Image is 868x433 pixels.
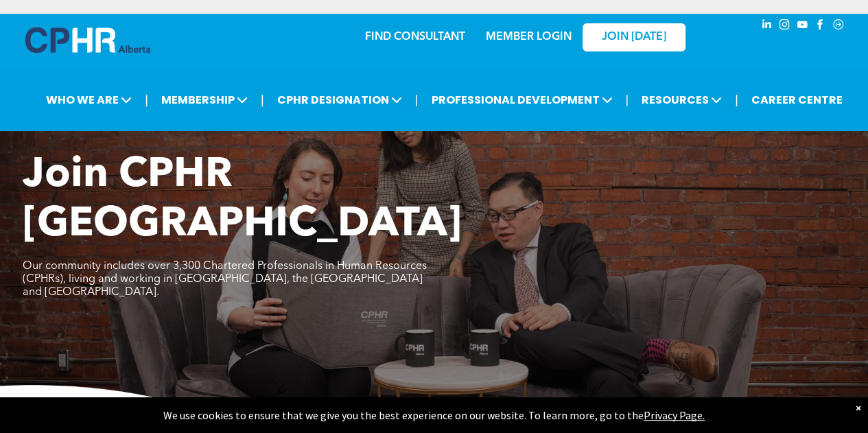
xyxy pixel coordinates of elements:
[625,86,629,114] li: |
[427,87,616,113] span: PROFESSIONAL DEVELOPMENT
[486,32,572,43] a: MEMBER LOGIN
[602,31,666,44] span: JOIN [DATE]
[365,32,465,43] a: FIND CONSULTANT
[777,17,793,36] a: instagram
[23,155,462,246] span: Join CPHR [GEOGRAPHIC_DATA]
[25,27,150,53] img: A blue and white logo for cp alberta
[415,86,419,114] li: |
[42,87,136,113] span: WHO WE ARE
[273,87,406,113] span: CPHR DESIGNATION
[831,17,846,36] a: Social network
[856,401,861,414] div: Dismiss notification
[813,17,828,36] a: facebook
[157,87,252,113] span: MEMBERSHIP
[760,17,775,36] a: linkedin
[637,87,726,113] span: RESOURCES
[795,17,810,36] a: youtube
[261,86,264,114] li: |
[583,23,685,51] a: JOIN [DATE]
[735,86,738,114] li: |
[23,261,427,298] span: Our community includes over 3,300 Chartered Professionals in Human Resources (CPHRs), living and ...
[644,408,705,422] a: Privacy Page.
[747,87,847,113] a: CAREER CENTRE
[145,86,148,114] li: |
